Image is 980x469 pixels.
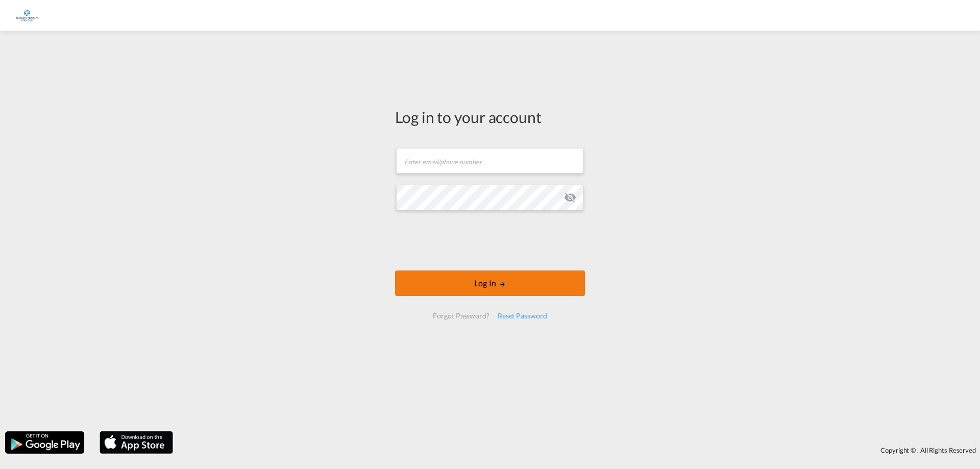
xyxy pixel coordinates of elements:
[99,430,174,455] img: apple.png
[412,220,568,260] iframe: reCAPTCHA
[395,106,585,128] div: Log in to your account
[395,270,585,296] button: LOGIN
[4,430,85,455] img: google.png
[178,441,980,459] div: Copyright © . All Rights Reserved
[494,307,551,325] div: Reset Password
[564,191,576,204] md-icon: icon-eye-off
[396,148,583,174] input: Enter email/phone number
[429,307,493,325] div: Forgot Password?
[15,4,38,27] img: 6a2c35f0b7c411ef99d84d375d6e7407.jpg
